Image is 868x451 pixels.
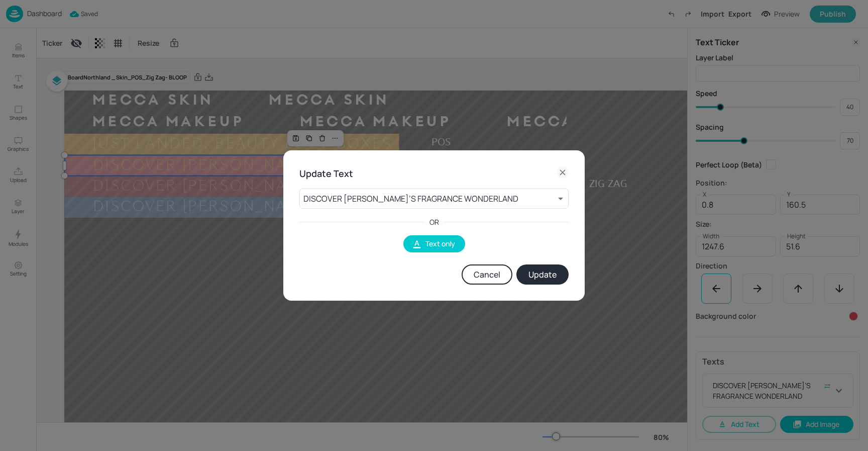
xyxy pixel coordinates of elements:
[462,264,512,285] button: Cancel
[516,264,569,285] button: Update
[403,235,465,252] button: Text only
[299,166,353,181] h6: Update Text
[299,189,569,209] div: DISCOVER [PERSON_NAME]’S FRAGRANCE WONDERLAND
[424,217,444,227] span: OR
